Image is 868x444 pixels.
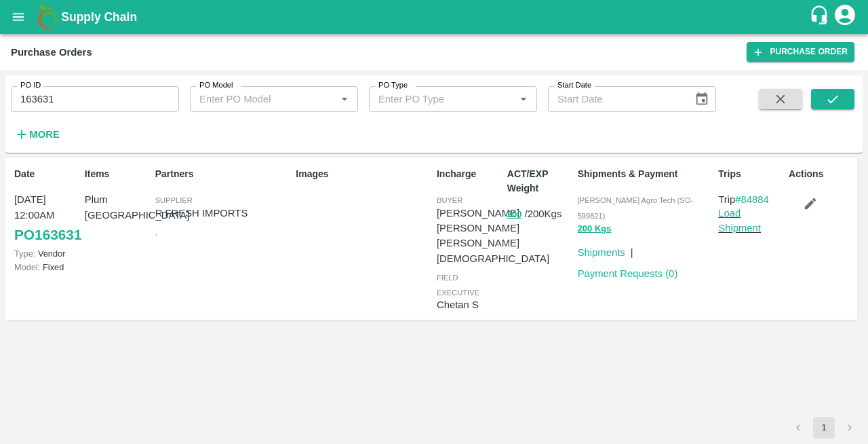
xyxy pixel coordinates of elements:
[378,80,408,91] label: PO Type
[789,167,854,181] p: Actions
[548,86,684,112] input: Start Date
[747,42,854,62] a: Purchase Order
[3,1,34,33] button: open drawer
[515,90,532,108] button: Open
[11,43,92,61] div: Purchase Orders
[578,167,713,181] p: Shipments & Payment
[718,192,783,207] p: Trip
[34,3,61,31] img: logo
[14,192,79,223] p: [DATE] 12:00AM
[336,90,353,108] button: Open
[20,80,41,91] label: PO ID
[718,167,783,181] p: Trips
[813,417,835,439] button: page 1
[155,228,157,236] span: ,
[61,10,137,24] b: Supply Chain
[11,86,179,112] input: Enter PO ID
[14,247,79,260] p: Vendor
[199,80,233,91] label: PO Model
[155,167,291,181] p: Partners
[437,167,502,181] p: Incharge
[85,192,150,223] p: Plum [GEOGRAPHIC_DATA]
[578,221,612,237] button: 200 Kgs
[14,223,81,247] a: PO163631
[155,206,291,221] p: R FRESH IMPORTS
[625,240,633,260] div: |
[14,261,79,274] p: Fixed
[437,196,462,204] span: buyer
[155,196,193,204] span: Supplier
[61,7,809,26] a: Supply Chain
[578,247,625,258] a: Shipments
[14,167,79,181] p: Date
[507,206,572,222] p: / 200 Kgs
[809,5,833,29] div: customer-support
[833,3,857,31] div: account of current user
[785,417,863,439] nav: pagination navigation
[718,208,761,234] a: Load Shipment
[507,167,572,196] p: ACT/EXP Weight
[296,167,431,181] p: Images
[85,167,150,181] p: Items
[14,262,40,272] span: Model:
[373,90,493,108] input: Enter PO Type
[578,268,678,279] a: Payment Requests (0)
[689,86,715,112] button: Choose date
[14,248,35,259] span: Type:
[437,297,502,312] p: Chetan S
[437,274,479,297] span: field executive
[437,206,549,236] p: [PERSON_NAME] [PERSON_NAME]
[11,123,63,146] button: More
[578,196,693,219] span: [PERSON_NAME] Agro Tech (SO-599821)
[29,129,60,140] strong: More
[194,90,314,108] input: Enter PO Model
[557,80,591,91] label: Start Date
[507,207,522,223] button: 200
[735,194,769,205] a: #84884
[437,236,549,266] p: [PERSON_NAME][DEMOGRAPHIC_DATA]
